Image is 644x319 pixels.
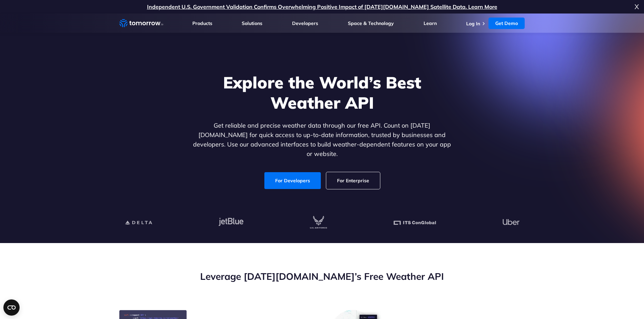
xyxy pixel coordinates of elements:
a: For Enterprise [326,172,380,189]
button: Open CMP widget [3,299,20,316]
a: Get Demo [488,18,525,29]
h2: Leverage [DATE][DOMAIN_NAME]’s Free Weather API [119,270,525,283]
a: Log In [466,21,480,27]
a: Products [192,20,212,26]
a: Learn [424,20,437,26]
h1: Explore the World’s Best Weather API [192,72,453,113]
p: Get reliable and precise weather data through our free API. Count on [DATE][DOMAIN_NAME] for quic... [192,121,453,159]
a: Solutions [242,20,262,26]
a: Space & Technology [348,20,394,26]
a: Home link [119,18,163,28]
a: Developers [292,20,318,26]
a: Independent U.S. Government Validation Confirms Overwhelming Positive Impact of [DATE][DOMAIN_NAM... [147,3,497,10]
a: For Developers [264,172,321,189]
